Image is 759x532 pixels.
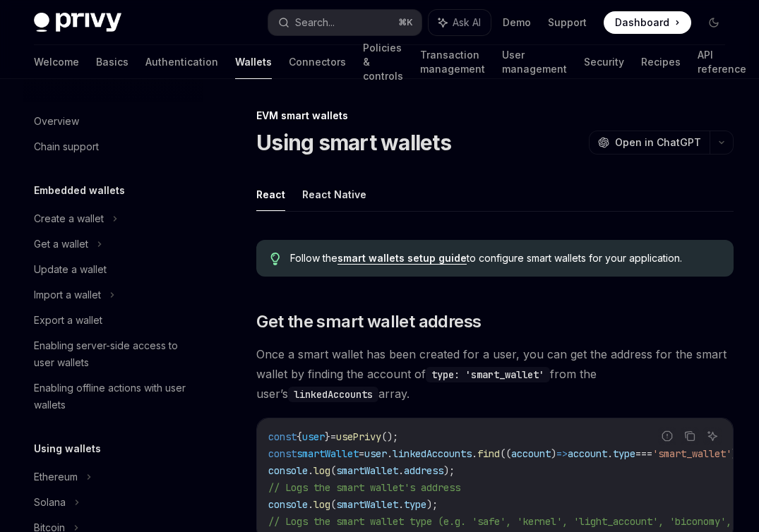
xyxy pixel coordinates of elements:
[652,447,731,460] span: 'smart_wallet'
[297,447,359,460] span: smartWallet
[420,45,485,79] a: Transaction management
[698,45,746,79] a: API reference
[34,468,78,485] div: Ethereum
[34,236,88,253] div: Get a wallet
[268,10,422,35] button: Search...⌘K
[256,344,734,404] span: Once a smart wallet has been created for a user, you can get the address for the smart wallet by ...
[256,130,451,155] h1: Using smart wallets
[23,257,203,282] a: Update a wallet
[145,45,218,79] a: Authentication
[641,45,681,79] a: Recipes
[96,45,129,79] a: Basics
[615,16,669,30] span: Dashboard
[703,427,722,445] button: Ask AI
[363,45,403,79] a: Policies & controls
[23,375,203,418] a: Enabling offline actions with user wallets
[34,210,104,227] div: Create a wallet
[398,498,404,511] span: .
[256,310,481,333] span: Get the smart wallet address
[308,464,313,477] span: .
[34,13,121,32] img: dark logo
[453,16,481,30] span: Ask AI
[256,178,285,211] button: React
[404,464,443,477] span: address
[235,45,272,79] a: Wallets
[568,447,607,460] span: account
[387,447,393,460] span: .
[731,447,743,460] span: );
[548,16,587,30] a: Support
[337,252,467,265] a: smart wallets setup guide
[635,447,652,460] span: ===
[297,430,302,443] span: {
[325,430,330,443] span: }
[268,481,460,494] span: // Logs the smart wallet's address
[607,447,613,460] span: .
[551,447,556,460] span: )
[23,134,203,159] a: Chain support
[34,380,195,413] div: Enabling offline actions with user wallets
[34,113,79,130] div: Overview
[613,447,635,460] span: type
[34,261,107,278] div: Update a wallet
[288,387,378,402] code: linkedAccounts
[429,10,491,35] button: Ask AI
[34,182,125,199] h5: Embedded wallets
[302,430,325,443] span: user
[256,109,734,123] div: EVM smart wallets
[295,14,335,31] div: Search...
[336,464,398,477] span: smartWallet
[23,308,203,333] a: Export a wallet
[34,312,102,329] div: Export a wallet
[336,430,381,443] span: usePrivy
[34,45,79,79] a: Welcome
[268,447,297,460] span: const
[703,11,725,34] button: Toggle dark mode
[398,464,404,477] span: .
[268,498,308,511] span: console
[313,498,330,511] span: log
[393,447,472,460] span: linkedAccounts
[604,11,691,34] a: Dashboard
[381,430,398,443] span: ();
[23,109,203,134] a: Overview
[511,447,551,460] span: account
[336,498,398,511] span: smartWallet
[290,251,720,265] span: Follow the to configure smart wallets for your application.
[503,16,531,30] a: Demo
[556,447,568,460] span: =>
[398,17,413,28] span: ⌘ K
[330,430,336,443] span: =
[500,447,511,460] span: ((
[330,464,336,477] span: (
[359,447,364,460] span: =
[302,178,366,211] button: React Native
[268,430,297,443] span: const
[589,131,710,155] button: Open in ChatGPT
[23,333,203,375] a: Enabling server-side access to user wallets
[34,286,101,303] div: Import a wallet
[404,498,426,511] span: type
[502,45,567,79] a: User management
[584,45,624,79] a: Security
[426,367,550,382] code: type: 'smart_wallet'
[268,464,308,477] span: console
[443,464,455,477] span: );
[681,427,699,445] button: Copy the contents from the code block
[34,494,66,511] div: Solana
[330,498,336,511] span: (
[270,253,280,265] svg: Tip
[289,45,346,79] a: Connectors
[34,337,195,371] div: Enabling server-side access to user wallets
[364,447,387,460] span: user
[426,498,438,511] span: );
[34,138,99,155] div: Chain support
[615,135,701,150] span: Open in ChatGPT
[308,498,313,511] span: .
[313,464,330,477] span: log
[477,447,500,460] span: find
[658,427,676,445] button: Report incorrect code
[472,447,477,460] span: .
[34,440,101,457] h5: Using wallets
